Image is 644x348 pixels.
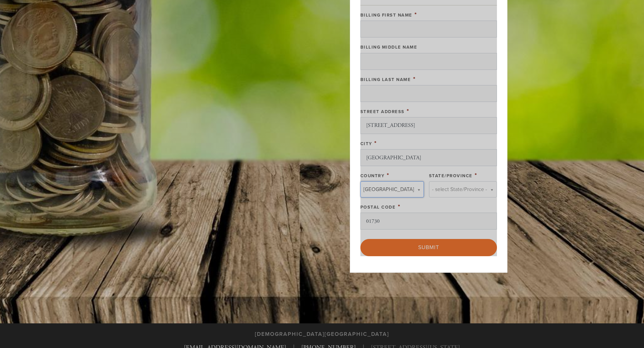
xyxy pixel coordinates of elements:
[255,331,389,338] h3: [DEMOGRAPHIC_DATA][GEOGRAPHIC_DATA]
